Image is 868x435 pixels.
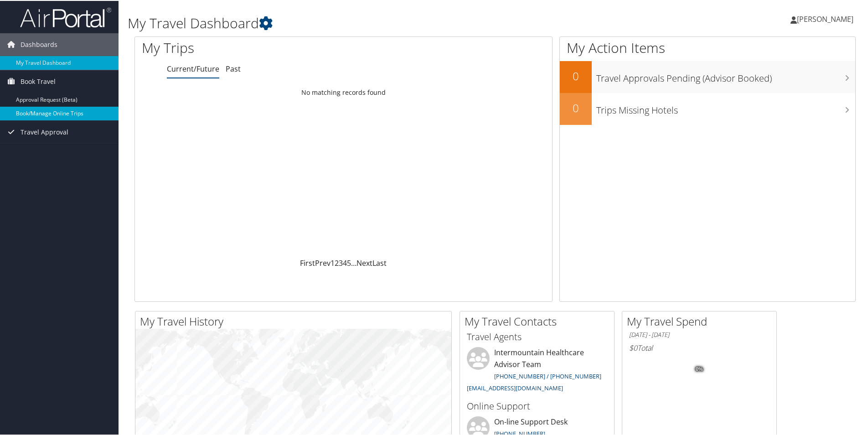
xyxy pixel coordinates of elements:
a: Last [372,257,387,267]
a: 0Trips Missing Hotels [560,92,855,124]
h6: [DATE] - [DATE] [629,330,770,338]
span: [PERSON_NAME] [797,13,853,23]
h1: My Trips [142,37,372,57]
span: Dashboards [21,32,57,55]
span: $0 [629,342,637,352]
h2: 0 [560,67,592,83]
img: airportal-logo.png [20,6,111,27]
a: 3 [339,257,343,267]
h3: Trips Missing Hotels [596,98,855,116]
h2: My Travel History [140,313,451,328]
h3: Travel Agents [467,330,607,342]
a: 0Travel Approvals Pending (Advisor Booked) [560,60,855,92]
h1: My Action Items [560,37,855,57]
a: 2 [335,257,339,267]
h3: Travel Approvals Pending (Advisor Booked) [596,67,855,84]
li: Intermountain Healthcare Advisor Team [462,346,612,395]
h1: My Travel Dashboard [128,13,618,32]
a: First [300,257,315,267]
a: 1 [331,257,335,267]
h2: My Travel Spend [627,313,776,328]
a: Past [226,63,241,73]
h3: Online Support [467,399,607,412]
h2: 0 [560,99,592,115]
h2: My Travel Contacts [465,313,614,328]
a: [PERSON_NAME] [790,5,863,32]
td: No matching records found [135,83,552,100]
a: Prev [315,257,331,267]
a: [PHONE_NUMBER] / [PHONE_NUMBER] [494,371,601,379]
tspan: 0% [696,366,703,371]
a: 5 [347,257,351,267]
span: … [351,257,356,267]
a: Next [356,257,372,267]
a: Current/Future [167,63,219,73]
span: Travel Approval [21,120,68,143]
a: [EMAIL_ADDRESS][DOMAIN_NAME] [467,383,563,391]
h6: Total [629,342,770,352]
a: 4 [343,257,347,267]
span: Book Travel [21,69,56,92]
